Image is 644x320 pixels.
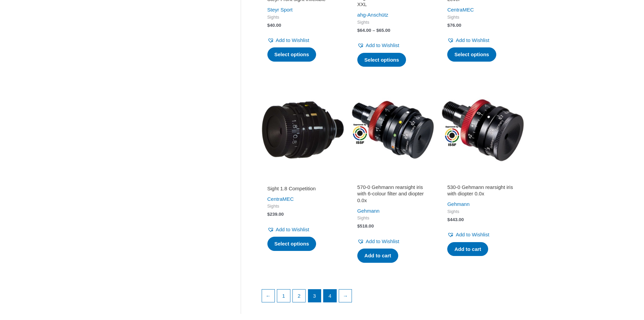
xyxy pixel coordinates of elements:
a: Select options for “Steyr Front sight inflexible” [267,47,316,62]
iframe: Customer reviews powered by Trustpilot [447,176,518,184]
a: MEC [283,196,294,202]
bdi: 239.00 [267,212,284,217]
span: Add to Wishlist [366,42,399,48]
a: Add to cart: “570-0 Gehmann rearsight iris with 6-colour filter and diopter 0.0x” [357,249,398,263]
span: Sights [267,15,338,20]
bdi: 76.00 [447,23,461,28]
a: Select options for “ahg-SIGHT RAISER BLOCK XXL” [357,53,406,67]
a: Select options for “Sight 1.8 Competition” [267,237,316,251]
a: 570-0 Gehmann rearsight iris with 6-colour filter and diopter 0.0x [357,184,428,206]
bdi: 443.00 [447,217,464,222]
span: $ [357,223,360,229]
a: → [339,290,352,302]
h2: 530-0 Gehmann rearsight iris with diopter 0.0x [447,184,518,197]
bdi: 518.00 [357,223,374,229]
img: Sight 1.8 Competition [261,88,344,171]
a: ← [262,290,275,302]
a: Centra [447,7,462,13]
a: Page 4 [324,290,336,302]
a: Steyr Sport [267,7,293,13]
nav: Product Pagination [261,289,525,306]
a: Add to Wishlist [357,41,399,50]
span: $ [447,217,450,222]
a: Centra [267,196,283,202]
a: Gehmann [447,201,470,207]
img: 530-0 Gehmann rearsight iris with diopter 0.0x [441,88,524,171]
a: Select options for “Level” [447,47,496,62]
span: Sights [447,15,518,20]
span: Page 3 [308,290,321,302]
a: Add to Wishlist [267,36,309,45]
span: Sights [267,204,338,209]
a: Add to cart: “530-0 Gehmann rearsight iris with diopter 0.0x” [447,242,488,256]
span: $ [357,28,360,33]
span: Add to Wishlist [456,37,489,43]
span: $ [376,28,379,33]
span: $ [447,23,450,28]
a: Page 2 [293,290,306,302]
span: Add to Wishlist [366,238,399,244]
iframe: Customer reviews powered by Trustpilot [357,176,428,184]
a: MEC [462,7,474,13]
span: – [373,28,375,33]
iframe: Customer reviews powered by Trustpilot [267,176,338,184]
a: Add to Wishlist [447,230,489,239]
a: Page 1 [277,290,290,302]
a: ahg-Anschütz [357,12,388,18]
span: Add to Wishlist [456,232,489,237]
span: Sights [447,209,518,215]
a: Add to Wishlist [447,36,489,45]
img: 570-0 Gehmann rearsight iris [351,88,434,171]
bdi: 64.00 [357,28,371,33]
span: Add to Wishlist [276,37,309,43]
bdi: 65.00 [376,28,390,33]
a: 530-0 Gehmann rearsight iris with diopter 0.0x [447,184,518,200]
a: Add to Wishlist [267,225,309,234]
span: $ [267,23,270,28]
span: Add to Wishlist [276,227,309,232]
a: Add to Wishlist [357,237,399,246]
span: $ [267,212,270,217]
h2: Sight 1.8 Competition [267,185,338,192]
a: Sight 1.8 Competition [267,185,338,194]
a: Gehmann [357,208,380,214]
h2: 570-0 Gehmann rearsight iris with 6-colour filter and diopter 0.0x [357,184,428,204]
span: Sights [357,215,428,221]
span: Sights [357,20,428,25]
bdi: 40.00 [267,23,281,28]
